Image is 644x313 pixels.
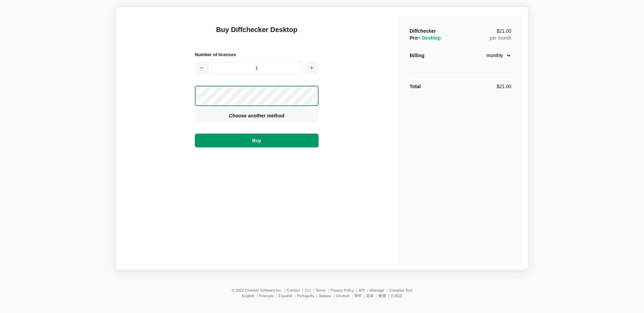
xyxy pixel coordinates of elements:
[370,288,384,292] a: iManage
[315,288,326,292] a: Terms
[410,84,421,89] strong: Total
[195,25,319,43] h1: Buy Diffchecker Desktop
[389,288,412,292] a: Compare Text
[336,294,350,298] a: Deutsch
[195,109,319,123] button: Choose another method
[227,112,286,119] span: Choose another method
[378,294,386,298] a: 繁體
[278,294,292,298] a: Español
[490,28,511,41] div: per month
[366,294,374,298] a: 简体
[391,294,402,298] a: 日本語
[297,294,314,298] a: Português
[331,288,354,292] a: Privacy Policy
[259,294,274,298] a: Français
[497,83,511,90] div: $21.00
[287,288,300,292] a: Contact
[319,294,331,298] a: Italiano
[195,51,319,58] h2: Number of licenses
[418,35,441,41] span: + Desktop
[410,35,441,41] span: Pro
[355,294,361,298] a: हिन्दी
[359,288,365,292] a: API
[232,288,287,292] li: © 2025 Checker Software Inc.
[242,294,254,298] a: English
[497,29,511,33] span: $21.00
[195,134,319,147] button: Buy
[251,137,263,144] span: Buy
[410,52,424,59] div: Billing
[410,28,436,34] span: Diffchecker
[211,61,302,75] input: 1
[305,288,311,292] a: CLI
